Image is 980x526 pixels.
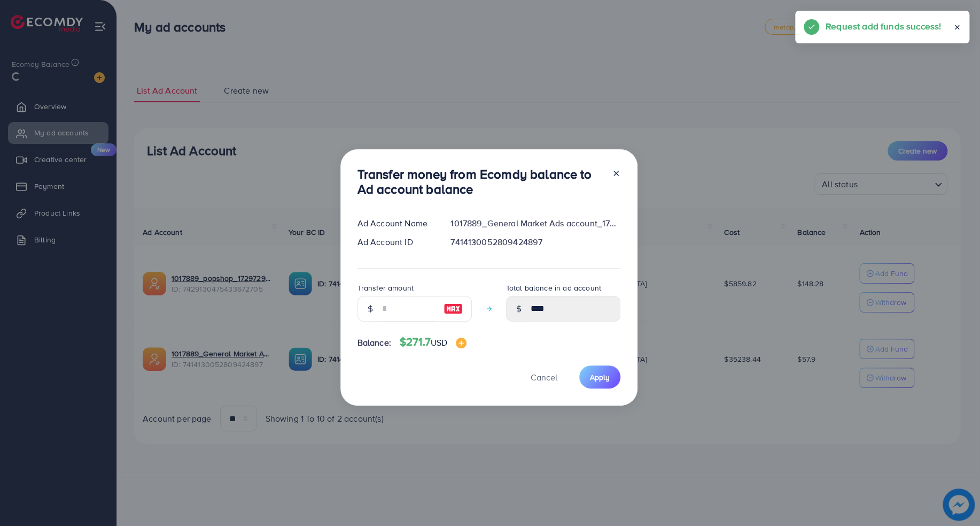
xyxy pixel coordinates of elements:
label: Total balance in ad account [506,283,601,293]
h3: Transfer money from Ecomdy balance to Ad account balance [357,166,603,197]
img: image [444,302,463,315]
div: 7414130052809424897 [442,236,628,248]
label: Transfer amount [357,283,414,293]
h4: $271.7 [400,336,466,349]
h5: Request add funds success! [826,19,941,33]
span: Cancel [531,371,557,383]
button: Cancel [517,365,571,388]
span: Apply [590,372,610,383]
img: image [456,338,466,348]
div: Ad Account Name [349,217,442,230]
div: Ad Account ID [349,236,442,248]
div: 1017889_General Market Ads account_1726236686365 [442,217,628,230]
button: Apply [579,365,620,388]
span: Balance: [357,337,391,349]
span: USD [431,337,447,348]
